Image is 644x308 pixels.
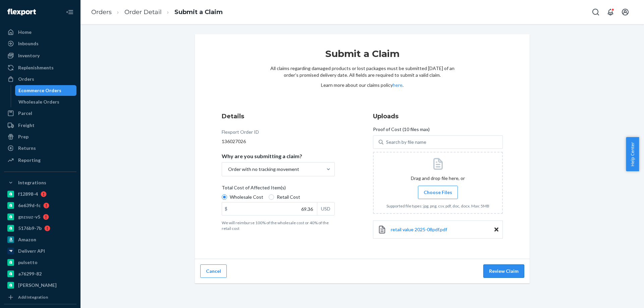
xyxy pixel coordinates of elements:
[222,202,317,215] input: $USD
[277,194,300,200] span: Retail Cost
[391,226,447,233] a: retail value 2025-08pdf.pdf
[4,108,76,119] a: Parcel
[4,120,76,131] a: Freight
[4,257,76,268] a: pulsetto
[7,9,36,15] img: Flexport logo
[4,268,76,279] a: a76299-82
[4,131,76,142] a: Prep
[626,137,639,171] button: Help Center
[222,202,230,215] div: $
[18,202,41,209] div: 6e639d-fc
[4,246,76,256] a: Deliverr API
[4,177,76,188] button: Integrations
[18,282,57,289] div: [PERSON_NAME]
[18,99,59,105] div: Wholesale Orders
[18,294,48,300] div: Add Integration
[222,194,227,200] input: Wholesale Cost
[15,97,77,107] a: Wholesale Orders
[222,153,302,160] p: Why are you submitting a claim?
[18,191,38,197] div: f12898-4
[619,5,632,19] button: Open account menu
[18,40,39,47] div: Inbounds
[18,157,41,164] div: Reporting
[222,220,335,231] p: We will reimburse 100% of the wholesale cost or 40% of the retail cost
[86,2,228,22] ol: breadcrumbs
[4,211,76,222] a: gnzsuz-v5
[18,179,46,186] div: Integrations
[18,145,36,151] div: Returns
[4,27,76,38] a: Home
[4,189,76,199] a: f12898-4
[18,236,36,243] div: Amazon
[373,126,430,135] span: Proof of Cost (10 files max)
[227,166,228,173] input: Why are you submitting a claim?Order with no tracking movement
[228,166,299,173] div: Order with no tracking movement
[4,50,76,61] a: Inventory
[18,122,35,129] div: Freight
[222,138,335,145] div: 136027026
[63,5,76,19] button: Close Navigation
[18,133,29,140] div: Prep
[270,82,454,88] p: Learn more about our claims policy .
[270,48,454,65] h1: Submit a Claim
[4,62,76,73] a: Replenishments
[18,270,42,277] div: a76299-82
[18,29,32,36] div: Home
[18,87,61,94] div: Ecommerce Orders
[4,155,76,166] a: Reporting
[18,213,40,220] div: gnzsuz-v5
[4,280,76,291] a: [PERSON_NAME]
[4,234,76,245] a: Amazon
[18,248,45,254] div: Deliverr API
[4,223,76,234] a: 5176b9-7b
[222,112,335,121] h3: Details
[222,129,259,138] div: Flexport Order ID
[4,293,76,301] a: Add Integration
[4,74,76,84] a: Orders
[124,8,162,16] a: Order Detail
[386,139,426,145] div: Search by file name
[4,38,76,49] a: Inbounds
[230,194,263,200] span: Wholesale Cost
[18,110,32,117] div: Parcel
[91,8,112,16] a: Orders
[15,85,77,96] a: Ecommerce Orders
[269,194,274,200] input: Retail Cost
[18,52,40,59] div: Inventory
[604,5,617,19] button: Open notifications
[222,184,286,194] span: Total Cost of Affected Item(s)
[4,143,76,153] a: Returns
[4,200,76,211] a: 6e639d-fc
[18,64,54,71] div: Replenishments
[391,227,447,232] span: retail value 2025-08pdf.pdf
[18,76,34,82] div: Orders
[317,202,334,215] div: USD
[200,264,227,278] button: Cancel
[373,112,503,121] h3: Uploads
[483,264,524,278] button: Review Claim
[270,65,454,78] p: All claims regarding damaged products or lost packages must be submitted [DATE] of an order’s pro...
[589,5,602,19] button: Open Search Box
[18,225,42,232] div: 5176b9-7b
[18,259,38,266] div: pulsetto
[424,189,452,196] span: Choose Files
[393,82,402,88] a: here
[174,8,223,16] a: Submit a Claim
